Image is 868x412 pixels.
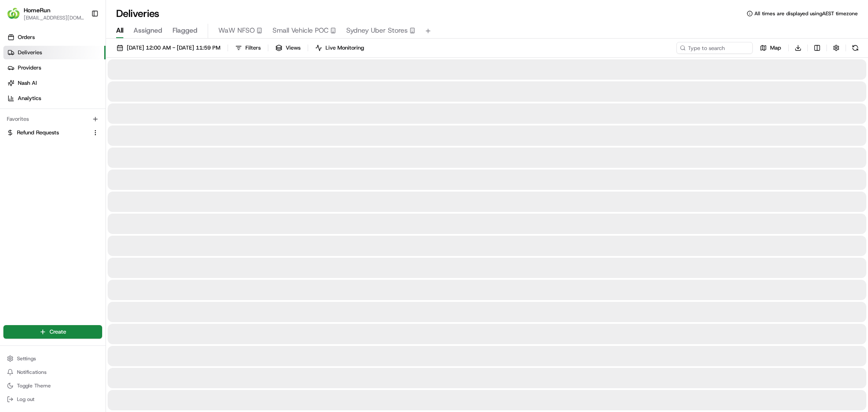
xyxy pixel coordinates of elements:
input: Type to search [676,42,753,54]
span: Live Monitoring [325,44,364,52]
span: Analytics [18,95,41,102]
span: Orders [18,33,35,41]
a: Deliveries [3,46,106,59]
a: Refund Requests [7,129,89,136]
span: Views [286,44,300,52]
button: HomeRun [24,6,50,14]
img: HomeRun [7,7,20,20]
span: Notifications [17,369,47,376]
span: All times are displayed using AEST timezone [754,10,858,17]
div: Favorites [3,112,102,126]
a: Providers [3,61,106,75]
button: Notifications [3,366,102,378]
button: Create [3,325,102,339]
span: Nash AI [18,79,37,87]
span: Filters [245,44,261,52]
a: Nash AI [3,76,106,90]
a: Orders [3,31,106,44]
button: Toggle Theme [3,380,102,392]
span: Map [770,44,781,52]
button: Refresh [849,42,861,54]
span: Toggle Theme [17,382,51,389]
span: Assigned [134,25,162,36]
a: Analytics [3,92,106,105]
span: Deliveries [18,49,42,56]
span: Refund Requests [17,129,59,136]
button: [EMAIL_ADDRESS][DOMAIN_NAME] [24,14,84,21]
button: Settings [3,353,102,365]
span: Sydney Uber Stores [346,25,408,36]
button: [DATE] 12:00 AM - [DATE] 11:59 PM [113,42,224,54]
span: [DATE] 12:00 AM - [DATE] 11:59 PM [127,44,220,52]
span: Providers [18,64,41,72]
h1: Deliveries [116,7,159,20]
span: WaW NFSO [218,25,255,36]
span: Flagged [172,25,198,36]
button: Filters [231,42,264,54]
button: Views [272,42,304,54]
span: All [116,25,123,36]
button: Refund Requests [3,126,102,139]
span: Log out [17,396,34,403]
button: Log out [3,393,102,405]
span: Settings [17,355,36,362]
span: Create [50,328,66,336]
button: HomeRunHomeRun[EMAIL_ADDRESS][DOMAIN_NAME] [3,3,88,24]
button: Map [756,42,785,54]
span: Small Vehicle POC [273,25,328,36]
button: Live Monitoring [312,42,368,54]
